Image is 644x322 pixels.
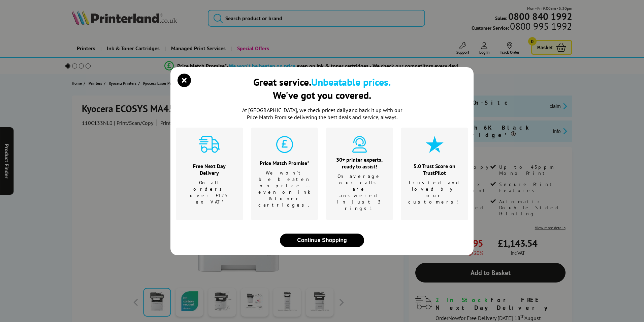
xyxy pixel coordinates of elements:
[334,173,385,212] p: On average our calls are answered in just 3 rings!
[238,107,406,121] p: At [GEOGRAPHIC_DATA], we check prices daily and back it up with our Price Match Promise deliverin...
[184,163,235,176] div: Free Next Day Delivery
[334,156,385,170] div: 30+ printer experts, ready to assist!
[253,75,391,102] div: Great service. We've got you covered.
[408,180,461,205] p: Trusted and loved by our customers!
[258,170,311,208] p: We won't be beaten on price …even on ink & toner cartridges.
[184,180,235,205] p: On all orders over £125 ex VAT*
[258,160,311,166] div: Price Match Promise*
[311,75,391,88] b: Unbeatable prices.
[179,75,189,85] button: close modal
[408,163,461,176] div: 5.0 Trust Score on TrustPilot
[280,234,364,247] button: close modal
